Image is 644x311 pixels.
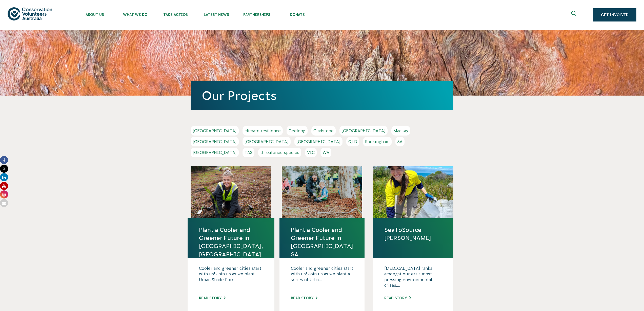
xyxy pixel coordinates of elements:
span: Take Action [155,13,196,17]
a: Plant a Cooler and Greener Future in [GEOGRAPHIC_DATA], [GEOGRAPHIC_DATA] [199,226,263,258]
span: What We Do [115,13,155,17]
span: Partnerships [236,13,277,17]
a: threatened species [258,148,301,157]
a: [GEOGRAPHIC_DATA] [191,126,239,136]
a: Get Involved [593,8,636,21]
p: Cooler and greener cities start with us! Join us as we plant a series of Urba... [291,265,353,291]
a: SA [395,137,405,146]
span: Latest News [196,13,236,17]
a: Read story [384,296,411,300]
span: Donate [277,13,317,17]
a: Rockingham [363,137,392,146]
a: [GEOGRAPHIC_DATA] [243,137,291,146]
a: [GEOGRAPHIC_DATA] [339,126,388,136]
button: Expand search box Close search box [568,9,580,21]
a: Mackay [391,126,410,136]
a: Plant a Cooler and Greener Future in [GEOGRAPHIC_DATA] SA [291,226,353,258]
a: [GEOGRAPHIC_DATA] [191,137,239,146]
p: Cooler and greener cities start with us! Join us as we plant Urban Shade Fore... [199,265,263,291]
span: About Us [74,13,115,17]
a: Our Projects [202,89,277,102]
a: [GEOGRAPHIC_DATA] [191,148,239,157]
span: Expand search box [571,11,578,19]
a: VIC [305,148,317,157]
p: [MEDICAL_DATA] ranks amongst our era’s most pressing environmental crises.... [384,265,442,291]
img: logo.svg [8,7,52,20]
a: TAS [243,148,254,157]
a: WA [320,148,331,157]
a: Read story [291,296,317,300]
a: SeaToSource [PERSON_NAME] [384,226,442,242]
a: climate resilience [243,126,283,136]
a: [GEOGRAPHIC_DATA] [294,137,343,146]
a: Gladstone [311,126,336,136]
a: Geelong [287,126,308,136]
a: QLD [346,137,359,146]
a: Read story [199,296,226,300]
